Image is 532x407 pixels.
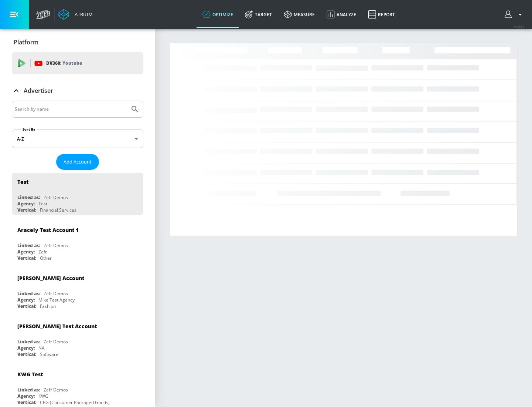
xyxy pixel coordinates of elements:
div: [PERSON_NAME] AccountLinked as:Zefr DemosAgency:Mike Test AgencyVertical:Fashion [12,269,143,311]
div: DV360: Youtube [12,52,143,74]
div: Vertical: [17,351,36,357]
div: [PERSON_NAME] Test AccountLinked as:Zefr DemosAgency:NAVertical:Software [12,317,143,359]
div: Linked as: [17,242,40,249]
div: Zefr Demos [44,194,68,201]
span: v 4.24.0 [514,24,525,28]
p: Youtube [62,59,82,67]
div: Software [40,351,58,357]
div: Linked as: [17,290,40,297]
label: Sort By [21,127,37,132]
a: Report [362,1,401,28]
div: Fashion [40,303,56,309]
div: A-Z [12,129,143,148]
div: KWG Test [17,371,43,378]
div: Linked as: [17,194,40,201]
input: Search by name [15,104,127,114]
div: Vertical: [17,303,36,309]
button: Add Account [56,154,99,170]
a: optimize [197,1,239,28]
span: Add Account [64,158,92,166]
div: KWG [38,393,48,399]
div: CPG (Consumer Packaged Goods) [40,399,110,406]
a: Target [239,1,278,28]
div: Zefr Demos [44,339,68,345]
div: Atrium [72,11,93,18]
div: [PERSON_NAME] Test Account [17,323,97,330]
div: Zefr [38,249,47,255]
div: Linked as: [17,339,40,345]
a: Atrium [58,9,93,20]
div: Test [17,178,28,185]
div: Vertical: [17,207,36,213]
div: Agency: [17,297,35,303]
div: Zefr Demos [44,387,68,393]
div: Test [38,201,47,207]
p: Advertiser [24,87,53,95]
div: Agency: [17,201,35,207]
a: measure [278,1,321,28]
div: Financial Services [40,207,76,213]
div: Linked as: [17,387,40,393]
a: Analyze [321,1,362,28]
div: Aracely Test Account 1 [17,226,79,233]
div: Aracely Test Account 1Linked as:Zefr DemosAgency:ZefrVertical:Other [12,221,143,263]
div: TestLinked as:Zefr DemosAgency:TestVertical:Financial Services [12,173,143,215]
div: Vertical: [17,255,36,261]
div: Other [40,255,52,261]
div: [PERSON_NAME] Account [17,275,84,282]
div: Platform [12,32,143,53]
div: Agency: [17,345,35,351]
p: DV360: [46,59,82,67]
div: Advertiser [12,80,143,101]
div: Mike Test Agency [38,297,75,303]
div: Vertical: [17,399,36,406]
div: Agency: [17,393,35,399]
div: NA [38,345,45,351]
div: Agency: [17,249,35,255]
div: Zefr Demos [44,242,68,249]
p: Platform [14,38,38,46]
div: Zefr Demos [44,290,68,297]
